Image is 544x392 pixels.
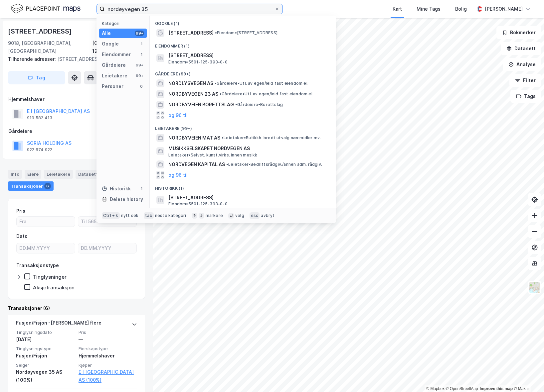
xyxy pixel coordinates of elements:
div: Pris [16,207,25,215]
div: 99+ [135,62,144,68]
div: Bolig [455,5,467,13]
div: nytt søk [121,213,139,218]
div: neste kategori [155,213,186,218]
div: Hjemmelshaver [8,95,145,103]
button: Datasett [501,42,541,55]
div: Gårdeiere [102,61,126,69]
div: Leietakere [44,170,73,178]
div: 1 [139,41,144,47]
div: 99+ [135,31,144,36]
iframe: Chat Widget [511,360,544,392]
div: Gårdeiere (99+) [150,66,336,78]
span: • [220,91,222,96]
button: Filter [509,74,541,87]
div: Eiere [25,170,41,178]
div: Leietakere [102,72,127,80]
span: NORDLYSVEGEN AS [168,79,213,87]
div: [PERSON_NAME] [485,5,523,13]
div: tab [144,212,154,219]
div: Eiendommer (1) [150,38,336,50]
button: Tags [510,90,541,103]
div: [GEOGRAPHIC_DATA], 125/393 [92,39,145,55]
img: logo.f888ab2527a4732fd821a326f86c7f29.svg [11,3,81,15]
span: Tinglysningsdato [16,330,75,335]
span: • [215,81,217,86]
div: Datasett [76,170,100,178]
span: • [215,30,217,35]
div: 0 [139,84,144,89]
div: Fusjon/Fisjon - [PERSON_NAME] flere [16,319,101,330]
div: Kontrollprogram for chat [511,360,544,392]
div: [STREET_ADDRESS] [8,55,140,63]
span: Eiendom • 5501-125-393-0-0 [168,59,228,65]
button: Bokmerker [496,26,541,39]
div: avbryt [261,213,274,218]
div: Aksjetransaksjon [33,284,75,291]
div: Gårdeiere [8,127,145,135]
div: Ctrl + k [102,212,120,219]
div: 919 582 413 [27,115,52,121]
div: Delete history [110,195,143,203]
div: markere [206,213,223,218]
div: Transaksjoner [8,181,54,191]
div: esc [250,212,260,219]
span: [STREET_ADDRESS] [168,51,328,59]
div: — [79,336,137,343]
span: Gårdeiere • Utl. av egen/leid fast eiendom el. [220,91,313,97]
a: Mapbox [426,386,445,391]
div: 9018, [GEOGRAPHIC_DATA], [GEOGRAPHIC_DATA] [8,39,92,55]
span: [STREET_ADDRESS] [168,29,214,37]
div: Fusjon/Fisjon [16,352,75,360]
span: NORDBYVEIEN MAT AS [168,134,220,142]
span: Selger [16,362,75,368]
div: 6 [44,183,51,189]
div: Transaksjonstype [16,261,59,269]
span: Tinglysningstype [16,346,75,351]
span: Leietaker • Bedriftsrådgiv./annen adm. rådgiv. [226,162,322,167]
div: Transaksjoner (6) [8,304,145,312]
div: Info [8,170,22,178]
div: Google (1) [150,16,336,28]
div: 1 [139,186,144,191]
span: Leietaker • Selvst. kunst.virks. innen musikk [168,152,258,158]
input: Til 5650000 [78,217,136,227]
div: Eiendommer [102,50,131,58]
div: 922 674 922 [27,147,52,152]
span: • [235,102,237,107]
div: Mine Tags [417,5,441,13]
span: • [222,135,224,140]
button: Analyse [503,58,541,71]
span: Eierskapstype [79,346,137,351]
div: Kart [393,5,402,13]
button: og 96 til [168,111,188,119]
span: • [226,162,228,167]
a: E I [GEOGRAPHIC_DATA] AS (100%) [79,368,137,384]
span: Gårdeiere • Utl. av egen/leid fast eiendom el. [215,81,308,86]
span: Eiendom • [STREET_ADDRESS] [215,30,277,36]
input: DD.MM.YYYY [78,243,136,253]
span: Kjøper [79,362,137,368]
div: Historikk (1) [150,180,336,192]
span: Eiendom • 5501-125-393-0-0 [168,201,228,207]
div: Dato [16,232,28,240]
div: Google [102,40,119,48]
input: Søk på adresse, matrikkel, gårdeiere, leietakere eller personer [105,4,274,14]
span: MUSIKKSELSKAPET NORDVEGEN AS [168,145,328,152]
div: Alle [102,29,111,37]
span: NORDVEGEN KAPITAL AS [168,160,225,168]
div: 99+ [135,73,144,78]
a: Improve this map [480,386,513,391]
span: Tilhørende adresser: [8,56,57,62]
div: Hjemmelshaver [79,352,137,360]
span: Pris [79,330,137,335]
button: Tag [8,71,65,84]
div: Historikk [102,185,131,193]
button: og 96 til [168,171,188,179]
a: OpenStreetMap [446,386,478,391]
div: Personer [102,82,123,90]
div: Kategori [102,21,147,26]
div: [DATE] [16,336,75,343]
div: Leietakere (99+) [150,121,336,133]
div: Nordøyvegen 35 AS (100%) [16,368,75,384]
span: NORDBYVEIEN BORETTSLAG [168,101,234,109]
